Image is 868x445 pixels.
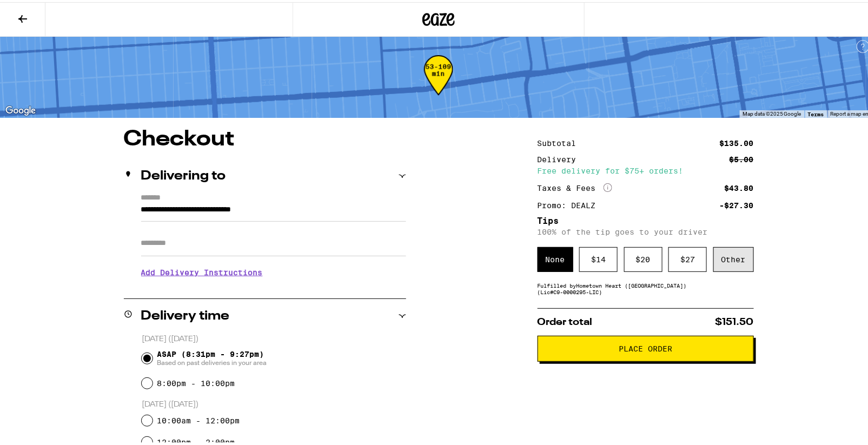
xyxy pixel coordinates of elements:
span: Map data ©2025 Google [743,109,801,115]
h3: Add Delivery Instructions [141,258,406,283]
div: Fulfilled by Hometown Heart ([GEOGRAPHIC_DATA]) (Lic# C9-0000295-LIC ) [538,280,754,293]
div: $135.00 [720,137,754,145]
div: Subtotal [538,137,584,145]
h1: Checkout [124,127,406,148]
h5: Tips [538,215,754,223]
label: 10:00am - 12:00pm [157,414,240,423]
div: Delivery [538,154,584,161]
div: -$27.30 [720,200,754,207]
div: $ 27 [668,245,707,270]
div: $ 14 [579,245,618,270]
div: $43.80 [725,182,754,190]
span: ASAP (8:31pm - 9:27pm) [157,348,267,365]
div: Free delivery for $75+ orders! [538,165,754,172]
span: Order total [538,315,593,325]
div: Other [713,245,754,270]
span: Hi. Need any help? [6,8,78,16]
span: $151.50 [715,315,754,325]
label: 8:00pm - 10:00pm [157,377,235,386]
div: 53-109 min [424,61,453,102]
span: Based on past deliveries in your area [157,356,267,365]
p: [DATE] ([DATE]) [142,397,406,408]
h2: Delivering to [141,168,226,181]
p: 100% of the tip goes to your driver [538,225,754,234]
div: $5.00 [730,154,754,161]
div: None [538,245,573,270]
div: $ 20 [624,245,662,270]
div: Taxes & Fees [538,181,612,191]
a: Open this area in Google Maps (opens a new window) [3,102,38,116]
p: [DATE] ([DATE]) [142,332,406,342]
button: Place Order [538,334,754,360]
div: Promo: DEALZ [538,200,604,207]
img: Google [3,102,38,116]
span: Place Order [619,343,672,350]
h2: Delivery time [141,308,230,321]
label: 12:00pm - 2:00pm [157,436,235,444]
a: Terms [808,109,824,115]
p: We'll contact you at [PHONE_NUMBER] when we arrive [141,283,406,291]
